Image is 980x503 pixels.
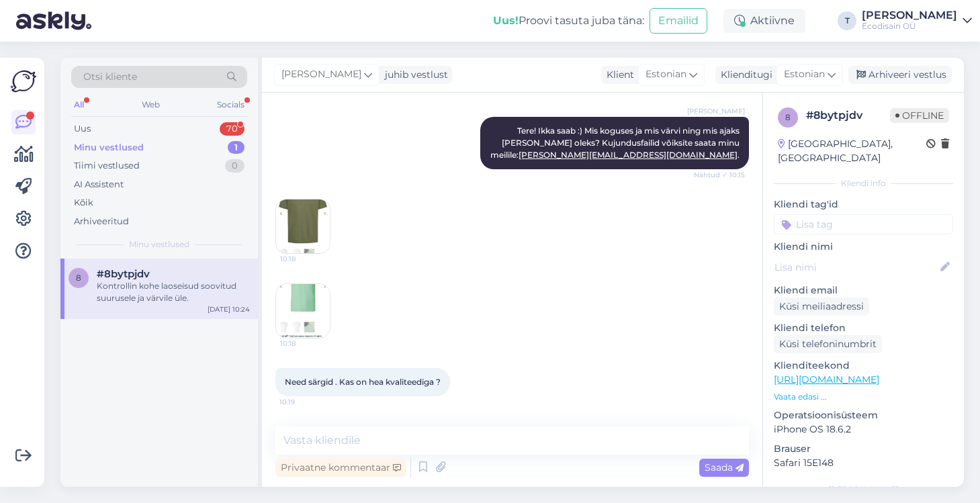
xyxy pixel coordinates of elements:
[778,137,926,165] div: [GEOGRAPHIC_DATA], [GEOGRAPHIC_DATA]
[97,268,150,280] span: #8bytpjdv
[208,304,250,314] div: [DATE] 10:24
[493,13,644,29] div: Proovi tasuta juba täna:
[687,106,745,116] span: [PERSON_NAME]
[774,321,953,335] p: Kliendi telefon
[838,11,856,30] div: T
[11,68,36,94] img: Askly Logo
[890,108,949,123] span: Offline
[228,141,244,154] div: 1
[74,159,140,173] div: Tiimi vestlused
[214,96,247,113] div: Socials
[774,359,953,373] p: Klienditeekond
[129,238,189,250] span: Minu vestlused
[275,459,406,477] div: Privaatne kommentaar
[220,122,244,136] div: 70
[139,96,163,113] div: Web
[774,240,953,254] p: Kliendi nimi
[76,273,81,283] span: 8
[774,408,953,422] p: Operatsioonisüsteem
[723,9,805,33] div: Aktiivne
[279,397,330,407] span: 10:19
[97,280,250,304] div: Kontrollin kohe laoseisud soovitud suurusele ja värvile üle.
[493,14,519,27] b: Uus!
[774,283,953,298] p: Kliendi email
[862,21,957,32] div: Ecodisain OÜ
[774,422,953,437] p: iPhone OS 18.6.2
[774,177,953,189] div: Kliendi info
[285,377,441,387] span: Need särgid . Kas on hea kvaliteediga ?
[280,338,330,349] span: 10:18
[380,68,448,82] div: juhib vestlust
[848,66,952,84] div: Arhiveeri vestlus
[601,68,634,82] div: Klient
[490,126,742,160] span: Tere! Ikka saab :) Mis koguses ja mis värvi ning mis ajaks [PERSON_NAME] oleks? Kujundusfailid võ...
[774,456,953,470] p: Safari 15E148
[645,67,686,82] span: Estonian
[774,197,953,212] p: Kliendi tag'id
[806,107,890,124] div: # 8bytpjdv
[862,10,957,21] div: [PERSON_NAME]
[74,215,129,228] div: Arhiveeritud
[715,68,772,82] div: Klienditugi
[74,196,93,210] div: Kõik
[705,461,744,473] span: Saada
[71,96,87,113] div: All
[774,298,869,316] div: Küsi meiliaadressi
[74,178,124,191] div: AI Assistent
[276,284,330,338] img: Attachment
[774,484,953,496] div: [PERSON_NAME]
[74,122,91,136] div: Uus
[774,442,953,456] p: Brauser
[519,150,738,160] a: [PERSON_NAME][EMAIL_ADDRESS][DOMAIN_NAME]
[276,199,330,253] img: Attachment
[862,10,972,32] a: [PERSON_NAME]Ecodisain OÜ
[650,8,707,34] button: Emailid
[785,112,791,122] span: 8
[774,391,953,403] p: Vaata edasi ...
[774,260,938,275] input: Lisa nimi
[83,70,137,84] span: Otsi kliente
[280,254,330,264] span: 10:18
[281,67,361,82] span: [PERSON_NAME]
[225,159,244,173] div: 0
[774,373,879,385] a: [URL][DOMAIN_NAME]
[74,141,144,154] div: Minu vestlused
[694,170,745,180] span: Nähtud ✓ 10:15
[774,214,953,234] input: Lisa tag
[784,67,825,82] span: Estonian
[774,335,882,353] div: Küsi telefoninumbrit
